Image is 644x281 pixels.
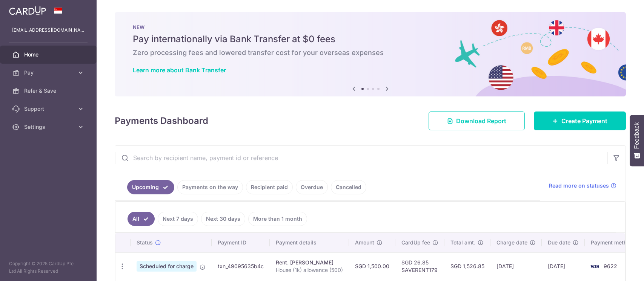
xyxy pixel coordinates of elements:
[133,66,226,74] a: Learn more about Bank Transfer
[24,123,74,131] span: Settings
[604,263,617,269] span: 9622
[12,26,85,34] p: [EMAIL_ADDRESS][DOMAIN_NAME]
[401,239,430,246] span: CardUp fee
[276,259,343,266] div: Rent. [PERSON_NAME]
[212,233,270,252] th: Payment ID
[444,252,490,280] td: SGD 1,526.85
[587,262,602,271] img: Bank Card
[456,116,506,125] span: Download Report
[24,69,74,76] span: Pay
[496,239,527,246] span: Charge date
[630,115,644,166] button: Feedback - Show survey
[127,180,174,194] a: Upcoming
[137,261,197,272] span: Scheduled for charge
[24,87,74,95] span: Refer & Save
[549,182,609,189] span: Read more on statuses
[490,252,542,280] td: [DATE]
[534,111,626,130] a: Create Payment
[549,182,616,189] a: Read more on statuses
[115,146,607,170] input: Search by recipient name, payment id or reference
[561,116,607,125] span: Create Payment
[450,239,475,246] span: Total amt.
[296,180,328,194] a: Overdue
[128,212,155,226] a: All
[133,24,608,30] p: NEW
[133,33,608,45] h5: Pay internationally via Bank Transfer at $0 fees
[542,252,585,280] td: [DATE]
[246,180,293,194] a: Recipient paid
[133,48,608,57] h6: Zero processing fees and lowered transfer cost for your overseas expenses
[270,233,349,252] th: Payment details
[355,239,374,246] span: Amount
[177,180,243,194] a: Payments on the way
[429,111,525,130] a: Download Report
[212,252,270,280] td: txn_49095635b4c
[115,12,626,96] img: Bank transfer banner
[24,51,74,58] span: Home
[633,122,640,149] span: Feedback
[9,6,46,15] img: CardUp
[331,180,366,194] a: Cancelled
[115,114,208,128] h4: Payments Dashboard
[585,233,642,252] th: Payment method
[137,239,153,246] span: Status
[248,212,307,226] a: More than 1 month
[158,212,198,226] a: Next 7 days
[201,212,245,226] a: Next 30 days
[24,105,74,113] span: Support
[548,239,570,246] span: Due date
[276,266,343,274] p: House (1k) allowance (500)
[395,252,444,280] td: SGD 26.85 SAVERENT179
[349,252,395,280] td: SGD 1,500.00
